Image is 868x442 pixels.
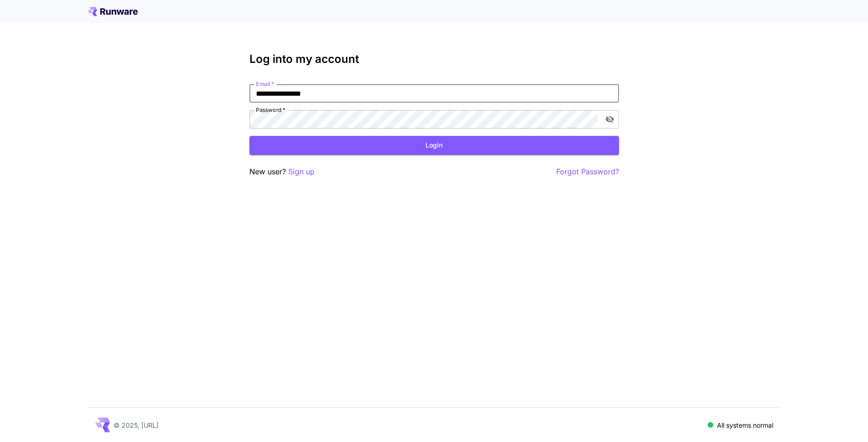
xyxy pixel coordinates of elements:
p: New user? [249,166,315,178]
label: Email [256,80,274,88]
button: Login [249,136,619,155]
button: Sign up [288,166,315,178]
button: Forgot Password? [556,166,619,178]
h3: Log into my account [249,53,619,66]
button: toggle password visibility [601,111,618,128]
p: © 2025, [URL] [114,420,158,430]
p: All systems normal [717,420,773,430]
label: Password [256,106,285,114]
